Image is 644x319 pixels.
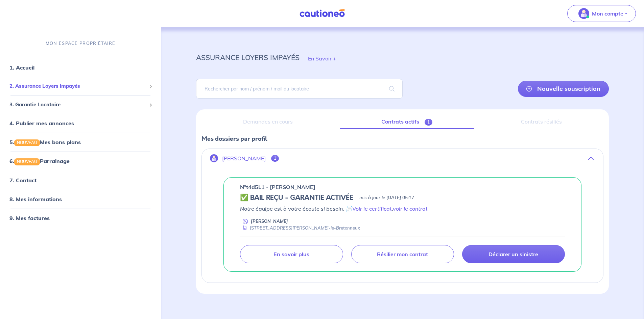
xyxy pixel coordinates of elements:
[356,194,414,201] p: - mis à jour le [DATE] 05:17
[297,9,348,18] img: Cautioneo
[3,61,158,74] div: 1. Accueil
[393,205,428,212] a: voir le contrat
[222,155,266,162] p: [PERSON_NAME]
[377,251,428,258] p: Résilier mon contrat
[3,211,158,224] div: 9. Mes factures
[9,101,146,108] span: 3. Garantie Locataire
[3,116,158,130] div: 4. Publier mes annonces
[425,119,432,126] span: 1
[273,251,309,258] p: En savoir plus
[592,9,623,18] p: Mon compte
[9,158,70,164] a: 6.NOUVEAUParrainage
[3,192,158,206] div: 8. Mes informations
[3,135,158,149] div: 5.NOUVEAUMes bons plans
[240,205,565,213] p: Notre équipe est à votre écoute si besoin. 📄 ,
[340,115,474,129] a: Contrats actifs1
[9,195,62,202] a: 8. Mes informations
[240,245,343,263] a: En savoir plus
[3,154,158,168] div: 6.NOUVEAUParrainage
[46,40,115,47] p: MON ESPACE PROPRIÉTAIRE
[9,177,37,183] a: 7. Contact
[3,98,158,111] div: 3. Garantie Locataire
[9,139,81,145] a: 5.NOUVEAUMes bons plans
[240,194,353,202] h5: ✅ BAIL REÇU - GARANTIE ACTIVÉE
[3,80,158,93] div: 2. Assurance Loyers Impayés
[578,8,589,19] img: illu_account_valid_menu.svg
[240,183,315,191] p: n°t4d5L1 - [PERSON_NAME]
[240,194,565,202] div: state: CONTRACT-VALIDATED, Context: NEW,MAYBE-CERTIFICATE,ALONE,LESSOR-DOCUMENTS
[202,150,603,166] button: [PERSON_NAME]1
[300,49,345,68] button: En Savoir +
[351,245,454,263] a: Résilier mon contrat
[196,79,402,99] input: Rechercher par nom / prénom / mail du locataire
[196,51,300,63] p: assurance loyers impayés
[251,218,288,224] p: [PERSON_NAME]
[462,245,565,263] a: Déclarer un sinistre
[567,5,636,22] button: illu_account_valid_menu.svgMon compte
[9,82,146,90] span: 2. Assurance Loyers Impayés
[9,64,34,71] a: 1. Accueil
[210,154,218,162] img: illu_account.svg
[488,251,538,258] p: Déclarer un sinistre
[518,81,609,97] a: Nouvelle souscription
[271,155,279,162] span: 1
[9,214,50,221] a: 9. Mes factures
[9,120,74,127] a: 4. Publier mes annonces
[201,134,603,143] p: Mes dossiers par profil
[352,205,392,212] a: Voir le certificat
[381,79,403,98] span: search
[240,225,360,231] div: [STREET_ADDRESS][PERSON_NAME]-le-Bretonneux
[3,173,158,187] div: 7. Contact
